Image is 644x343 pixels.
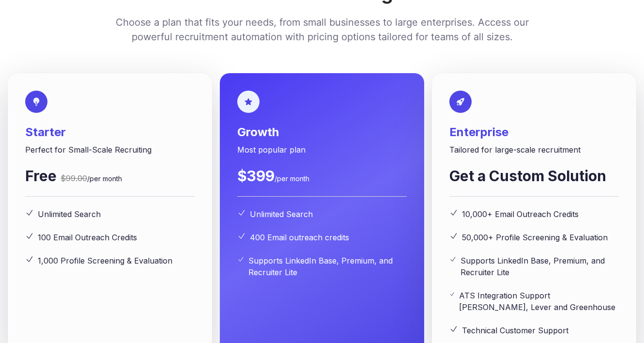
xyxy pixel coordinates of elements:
span: Growth [237,125,407,140]
span: /per month [275,174,309,183]
div: Choose a plan that fits your needs, from small businesses to large enterprises. Access our powerf... [109,15,535,44]
span: 100 Email Outreach Credits [38,232,137,243]
span: ATS Integration Support [PERSON_NAME], Lever and Greenhouse [459,290,619,313]
span: Supports LinkedIn Base, Premium, and Recruiter Lite [248,255,407,278]
span: Free [25,167,57,185]
span: $399 [237,167,275,185]
span: Unlimited Search [250,208,313,220]
span: /per month [87,174,122,183]
span: 50,000+ Profile Screening & Evaluation [462,232,608,243]
span: Technical Customer Support [462,325,568,336]
span: Supports LinkedIn Base, Premium, and Recruiter Lite [460,255,619,278]
span: Get a Custom Solution [449,167,606,185]
span: Starter [25,125,195,140]
span: 1,000 Profile Screening & Evaluation [38,255,172,266]
span: Unlimited Search [38,208,101,220]
span: Perfect for Small-Scale Recruiting [25,144,195,156]
span: Tailored for large-scale recruitment [449,144,619,156]
span: $99.00 [61,173,87,183]
span: Most popular plan [237,144,407,156]
span: Enterprise [449,125,619,140]
span: 400 Email outreach credits [250,232,349,243]
span: 10,000+ Email Outreach Credits [462,208,579,220]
